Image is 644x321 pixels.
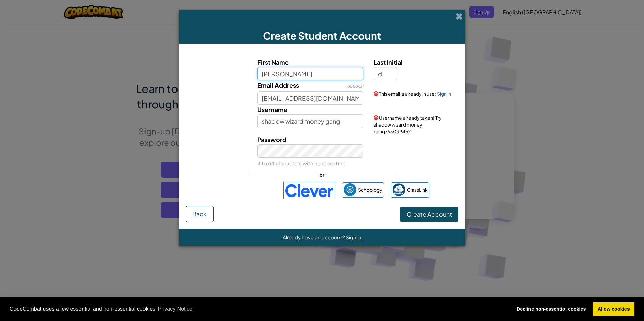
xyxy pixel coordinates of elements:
[316,170,328,180] span: or
[10,304,507,314] span: CodeCombat uses a few essential and non-essential cookies.
[374,115,442,134] span: Username already taken! Try shadow wizard money gang76303945?
[347,84,363,89] span: optional
[374,58,403,66] span: Last Initial
[283,234,346,240] span: Already have an account?
[192,210,207,218] span: Back
[358,185,382,195] span: Schoology
[263,29,381,42] span: Create Student Account
[257,106,287,113] span: Username
[407,210,452,218] span: Create Account
[257,58,289,66] span: First Name
[593,302,634,316] a: allow cookies
[211,183,280,198] iframe: Sign in with Google Button
[257,160,346,166] small: 4 to 64 characters with no repeating
[407,185,428,195] span: ClassLink
[186,206,214,222] button: Back
[512,302,590,316] a: deny cookies
[344,183,356,196] img: schoology.png
[157,304,194,314] a: learn more about cookies
[257,136,286,143] span: Password
[379,91,436,97] span: This email is already in use:
[400,207,458,222] button: Create Account
[346,234,361,240] a: Sign in
[437,91,451,97] a: Sign in
[283,182,335,199] img: clever-logo-blue.png
[257,81,299,89] span: Email Address
[392,183,405,196] img: classlink-logo-small.png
